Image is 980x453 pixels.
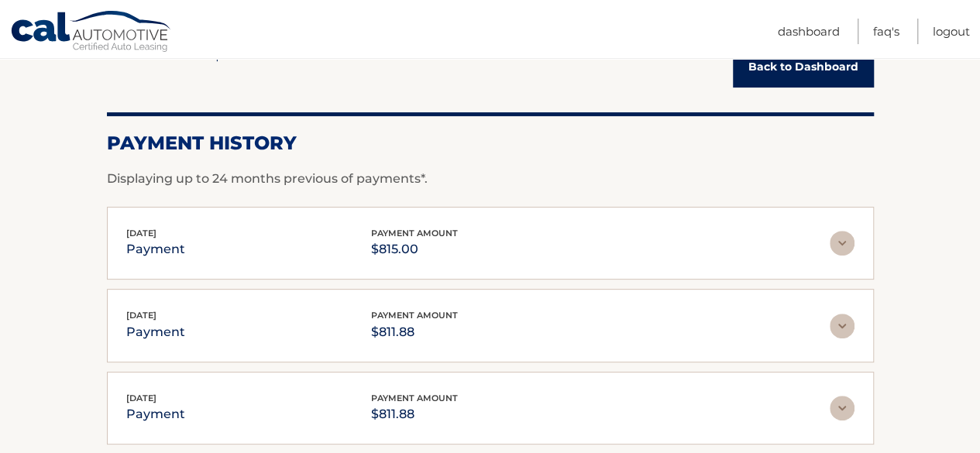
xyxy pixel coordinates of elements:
[107,170,874,188] p: Displaying up to 24 months previous of payments*.
[126,239,185,260] p: payment
[830,396,854,420] img: accordion-rest.svg
[733,46,874,88] a: Back to Dashboard
[371,321,458,343] p: $811.88
[778,19,840,44] a: Dashboard
[830,314,854,338] img: accordion-rest.svg
[371,393,458,403] span: payment amount
[371,403,458,425] p: $811.88
[126,403,185,425] p: payment
[107,132,874,155] h2: Payment History
[371,310,458,321] span: payment amount
[126,310,156,321] span: [DATE]
[126,321,185,343] p: payment
[126,228,156,239] span: [DATE]
[10,10,173,55] a: Cal Automotive
[371,239,458,260] p: $815.00
[873,19,899,44] a: FAQ's
[126,393,156,403] span: [DATE]
[933,19,970,44] a: Logout
[830,231,854,256] img: accordion-rest.svg
[371,228,458,239] span: payment amount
